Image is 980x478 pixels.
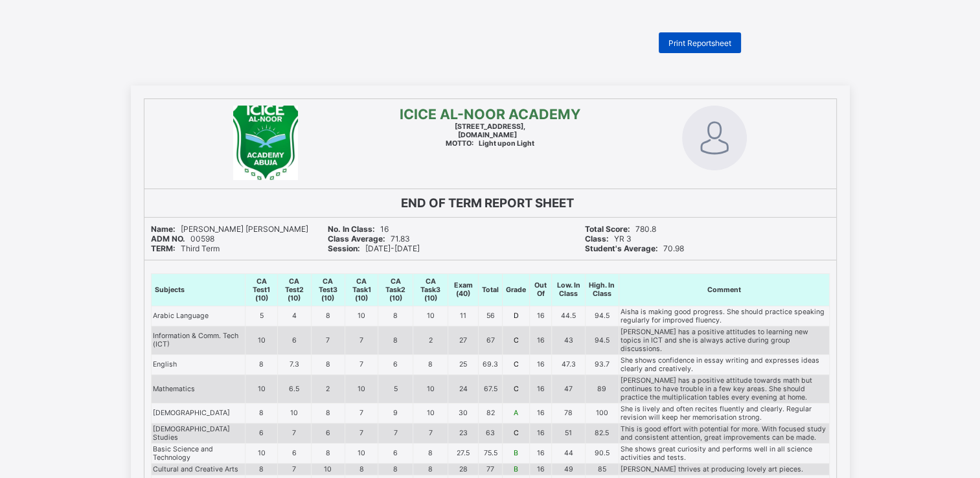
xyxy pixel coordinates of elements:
b: TERM: [151,244,176,253]
td: 89 [585,374,619,403]
td: 10 [345,306,378,326]
td: 49 [552,463,585,475]
td: 47.3 [552,354,585,374]
td: 85 [585,463,619,475]
td: 6 [277,326,311,354]
td: 90.5 [585,443,619,463]
td: 16 [530,306,552,326]
td: D [503,306,530,326]
td: 23 [448,423,479,443]
td: 30 [448,403,479,423]
span: [DATE]-[DATE] [328,244,420,253]
td: 4 [277,306,311,326]
b: [DOMAIN_NAME] [458,131,517,139]
td: 10 [413,403,448,423]
td: 94.5 [585,306,619,326]
th: CA Test3 (10) [311,273,345,306]
b: END OF TERM REPORT SHEET [401,196,574,211]
td: 7 [345,326,378,354]
td: 7 [277,463,311,475]
td: 6 [245,423,278,443]
td: 10 [413,374,448,403]
td: A [503,403,530,423]
td: 8 [378,326,413,354]
td: She shows confidence in essay writing and expresses ideas clearly and creatively. [619,354,829,374]
td: 44 [552,443,585,463]
th: CA Test2 (10) [277,273,311,306]
td: 8 [245,463,278,475]
b: Class Average: [328,234,385,244]
td: 16 [530,463,552,475]
td: 7 [345,423,378,443]
td: 9 [378,403,413,423]
td: 77 [479,463,503,475]
th: Comment [619,273,829,306]
td: 78 [552,403,585,423]
span: Third Term [151,244,220,253]
span: 71.83 [328,234,410,244]
td: [PERSON_NAME] thrives at producing lovely art pieces. [619,463,829,475]
td: 8 [413,443,448,463]
td: 8 [311,403,345,423]
td: 47 [552,374,585,403]
td: 8 [245,354,278,374]
b: ADM NO. [151,234,185,244]
td: She shows great curiosity and performs well in all science activities and tests. [619,443,829,463]
td: 7 [277,423,311,443]
th: Grade [503,273,530,306]
span: 780.8 [585,224,656,234]
td: 93.7 [585,354,619,374]
td: This is good effort with potential for more. With focused study and consistent attention, great i... [619,423,829,443]
td: 10 [245,443,278,463]
td: 7 [413,423,448,443]
td: English [151,354,245,374]
td: 8 [311,306,345,326]
span: 16 [328,224,389,234]
td: Aisha is making good progress. She should practice speaking regularly for improved fluency. [619,306,829,326]
td: 10 [345,443,378,463]
td: 7.3 [277,354,311,374]
td: 6 [378,354,413,374]
td: [DEMOGRAPHIC_DATA] [151,403,245,423]
td: 7 [311,326,345,354]
td: 8 [345,463,378,475]
td: C [503,326,530,354]
span: ICICE AL-NOOR ACADEMY [400,106,580,122]
td: 63 [479,423,503,443]
b: Class: [585,234,609,244]
span: [PERSON_NAME] [PERSON_NAME] [151,224,308,234]
td: 44.5 [552,306,585,326]
span: Light upon Light [446,139,534,148]
span: YR 3 [585,234,632,244]
td: 8 [311,354,345,374]
td: 5 [378,374,413,403]
td: 82 [479,403,503,423]
th: Subjects [151,273,245,306]
td: 27 [448,326,479,354]
td: 6.5 [277,374,311,403]
td: 16 [530,403,552,423]
td: 7 [345,354,378,374]
th: Exam (40) [448,273,479,306]
td: C [503,354,530,374]
td: 6 [311,423,345,443]
td: [PERSON_NAME] has a positive attitude towards math but continues to have trouble in a few key are... [619,374,829,403]
td: 8 [378,306,413,326]
td: 8 [413,354,448,374]
td: 67.5 [479,374,503,403]
td: 10 [245,374,278,403]
b: Total Score: [585,224,630,234]
td: 6 [378,443,413,463]
th: CA Test1 (10) [245,273,278,306]
span: 00598 [151,234,214,244]
td: C [503,423,530,443]
td: 16 [530,374,552,403]
td: 75.5 [479,443,503,463]
td: 7 [345,403,378,423]
th: Out Of [530,273,552,306]
td: 16 [530,354,552,374]
td: 28 [448,463,479,475]
td: 10 [311,463,345,475]
td: 43 [552,326,585,354]
td: 10 [277,403,311,423]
